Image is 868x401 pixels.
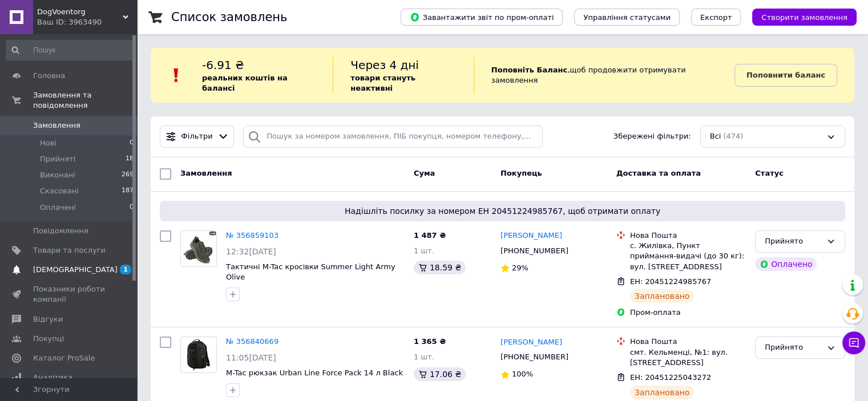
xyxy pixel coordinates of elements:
span: Головна [33,71,65,81]
b: товари стануть неактивні [350,74,415,92]
span: Виконані [40,170,75,180]
span: 0 [130,202,134,213]
span: Скасовані [40,186,79,196]
button: Експорт [691,9,741,26]
a: Фото товару [180,230,217,267]
span: DogVoentorg [37,7,123,17]
a: Фото товару [180,337,217,373]
a: № 356840669 [226,337,278,346]
span: Замовлення [180,169,232,177]
span: Доставка та оплата [616,169,701,177]
div: [PHONE_NUMBER] [498,244,571,258]
button: Завантажити звіт по пром-оплаті [401,9,563,26]
span: Замовлення та повідомлення [33,90,137,111]
div: Заплановано [630,386,695,399]
span: 18 [126,154,134,164]
a: Створити замовлення [741,13,857,21]
b: Поповніть Баланс [491,66,567,74]
span: Оплачені [40,202,76,213]
a: Поповнити баланс [734,64,837,87]
div: Прийнято [765,342,822,354]
span: 1 [120,265,131,274]
span: Експорт [700,13,732,22]
span: Замовлення [33,120,80,131]
div: с. Жилівка, Пункт приймання-видачі (до 30 кг): вул. [STREET_ADDRESS] [630,241,746,272]
button: Чат з покупцем [842,331,865,354]
span: 0 [130,138,134,148]
div: [PHONE_NUMBER] [498,350,571,364]
a: M-Tac рюкзак Urban Line Force Pack 14 л Black [226,368,403,377]
span: Нові [40,138,56,148]
input: Пошук [6,40,135,60]
div: смт. Кельменці, №1: вул. [STREET_ADDRESS] [630,347,746,368]
div: Нова Пошта [630,230,746,241]
b: Поповнити баланс [746,71,825,79]
span: Завантажити звіт по пром-оплаті [410,12,554,22]
div: , щоб продовжити отримувати замовлення [474,57,734,94]
span: 1 шт. [414,353,434,361]
span: Каталог ProSale [33,353,95,363]
span: ЕН: 20451224985767 [630,277,711,286]
span: -6.91 ₴ [202,58,244,72]
div: Прийнято [765,236,822,248]
span: Cума [414,169,435,177]
span: 1 365 ₴ [414,337,446,346]
span: Товари та послуги [33,245,106,256]
img: Фото товару [181,231,216,266]
span: ЕН: 20451225043272 [630,373,711,382]
input: Пошук за номером замовлення, ПІБ покупця, номером телефону, Email, номером накладної [243,125,543,148]
span: Статус [755,169,784,177]
div: Ваш ID: 3963490 [37,17,137,27]
span: Покупець [500,169,542,177]
span: Всі [710,131,721,142]
div: 18.59 ₴ [414,261,466,274]
a: № 356859103 [226,231,278,240]
span: 1 шт. [414,246,434,255]
img: Фото товару [181,337,216,372]
span: Створити замовлення [761,13,847,22]
span: Управління статусами [583,13,671,22]
a: [PERSON_NAME] [500,230,562,241]
span: Аналітика [33,372,72,383]
span: Надішліть посилку за номером ЕН 20451224985767, щоб отримати оплату [164,205,841,217]
span: [DEMOGRAPHIC_DATA] [33,265,118,275]
span: Покупці [33,334,64,344]
span: 187 [122,186,134,196]
span: Фільтри [181,131,213,142]
div: Заплановано [630,289,695,303]
h1: Список замовлень [171,10,287,24]
button: Управління статусами [574,9,680,26]
span: 12:32[DATE] [226,247,276,256]
div: 17.06 ₴ [414,367,466,381]
div: Нова Пошта [630,337,746,347]
span: 1 487 ₴ [414,231,446,240]
div: Пром-оплата [630,307,746,318]
span: 269 [122,170,134,180]
span: Показники роботи компанії [33,284,106,305]
span: Повідомлення [33,226,88,236]
img: :exclamation: [168,67,185,84]
span: 11:05[DATE] [226,353,276,362]
span: 100% [512,370,533,378]
span: (474) [723,132,743,140]
span: Прийняті [40,154,75,164]
a: Тактичні M-Tac кросівки Summer Light Army Olive [226,262,395,282]
span: Відгуки [33,314,63,325]
span: Через 4 дні [350,58,419,72]
span: Збережені фільтри: [613,131,691,142]
span: 29% [512,264,528,272]
a: [PERSON_NAME] [500,337,562,348]
button: Створити замовлення [752,9,857,26]
div: Оплачено [755,257,817,271]
b: реальних коштів на балансі [202,74,288,92]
